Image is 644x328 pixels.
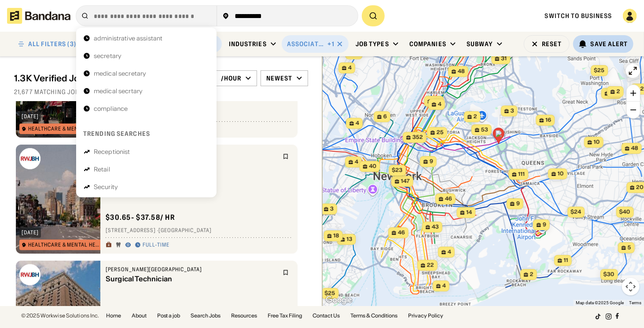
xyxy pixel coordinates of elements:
div: [DATE] [22,230,39,235]
div: Industries [229,40,267,48]
span: Map data ©2025 Google [576,300,624,305]
span: 4 [448,248,451,256]
span: 9 [430,158,433,165]
div: compliance [94,106,128,112]
img: Bandana logotype [7,8,70,24]
span: 10 [594,138,600,146]
span: 5 [628,244,631,251]
div: Retail [94,166,110,172]
span: 9 [543,221,546,229]
span: 40 [369,163,377,170]
a: Search Jobs [191,313,221,318]
div: Receptionist [94,149,130,155]
span: 352 [412,134,423,141]
div: Subway [467,40,493,48]
span: $25 [325,290,335,296]
div: Job Types [356,40,389,48]
div: Healthcare & Mental Health [28,242,102,248]
span: 72 [434,98,441,105]
span: 4 [355,158,358,166]
span: $24 [571,208,581,215]
span: 3 [330,205,334,213]
span: 2 [617,88,620,95]
span: 31 [501,55,507,62]
div: [STREET_ADDRESS] · [GEOGRAPHIC_DATA] [106,227,292,234]
a: Free Tax Filing [268,313,302,318]
div: Security [94,184,118,190]
div: secretary [94,53,121,59]
span: 2 [474,113,477,120]
a: Post a job [157,313,180,318]
span: $23 [392,167,403,173]
div: /hour [221,74,242,82]
div: Newest [266,74,293,82]
span: 3 [511,107,514,115]
span: 147 [401,178,410,185]
span: 6 [383,113,387,120]
a: Privacy Policy [408,313,444,318]
img: Cooperman Barnabas Medical Center logo [19,148,40,169]
span: 16 [546,117,552,124]
span: 4 [442,282,446,290]
div: 21,677 matching jobs on [DOMAIN_NAME] [14,88,308,96]
button: Map camera controls [622,278,640,295]
span: 22 [427,262,434,269]
div: Save Alert [591,40,628,48]
span: 18 [334,232,339,240]
span: 48 [458,68,465,75]
span: 13 [347,236,353,243]
div: medical secrtary [94,88,143,94]
span: $25 [594,67,605,73]
span: 46 [398,229,405,237]
span: $40 [619,208,630,215]
div: $ 30.65 - $37.58 / hr [106,213,175,222]
span: 25 [437,129,444,136]
a: Terms & Conditions [351,313,398,318]
a: Contact Us [313,313,340,318]
a: Switch to Business [545,12,612,20]
span: 48 [631,145,638,152]
span: 4 [348,64,352,72]
span: 43 [432,223,439,231]
span: 11 [564,257,568,264]
span: 111 [519,171,525,178]
a: Resources [232,313,258,318]
span: 53 [481,126,488,134]
a: About [132,313,147,318]
div: administrative assistant [94,35,162,41]
div: 1.3K Verified Jobs [14,73,196,84]
span: 9 [516,200,520,208]
span: 10 [558,170,564,178]
div: [DATE] [22,114,39,119]
div: [PERSON_NAME][GEOGRAPHIC_DATA] [106,266,277,273]
div: Trending searches [83,130,150,138]
span: 14 [467,209,472,216]
div: Associate's Degree [287,40,326,48]
div: Surgical Technician [106,275,277,283]
div: medical secretary [94,70,146,77]
img: Google [324,295,353,306]
a: Open this area in Google Maps (opens a new window) [324,295,353,306]
span: 4 [356,120,359,127]
span: 46 [445,195,452,203]
div: grid [14,101,308,306]
div: Companies [409,40,446,48]
span: $30 [604,271,615,277]
div: Reset [542,41,562,47]
div: +1 [328,40,335,48]
img: Cooperman Barnabas Medical Center logo [19,264,40,285]
span: 20 [637,184,644,191]
div: ALL FILTERS (3) [28,41,76,47]
a: Terms (opens in new tab) [629,300,641,305]
span: 4 [438,101,442,108]
a: Home [106,313,121,318]
span: 2 [530,271,534,278]
div: Healthcare & Mental Health [28,126,102,131]
div: © 2025 Workwise Solutions Inc. [21,313,99,318]
span: 2 [640,85,644,93]
div: Full-time [143,242,169,249]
